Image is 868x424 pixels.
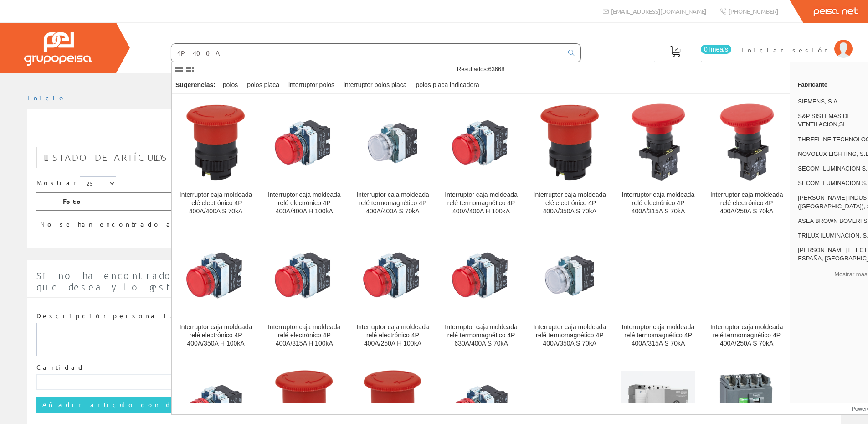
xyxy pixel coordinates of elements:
div: Interruptor caja moldeada relé termomagnético 4P 400A/400A S 70kA [356,191,429,216]
span: [EMAIL_ADDRESS][DOMAIN_NAME] [611,7,706,15]
span: Si no ha encontrado algún artículo en nuestro catálogo introduzca aquí la cantidad y la descripci... [36,270,830,292]
span: Iniciar sesión [741,45,830,54]
a: Interruptor caja moldeada relé electrónico 4P 400A/250A H 100kA Interruptor caja moldeada relé el... [349,227,437,358]
label: Mostrar [36,176,116,190]
img: Interruptor caja moldeada relé electrónico 4P 400A/315A H 100kA [267,247,341,303]
img: Interruptor caja moldeada relé termomagnético 4P 400A/400A H 100kA [445,114,518,171]
a: Interruptor caja moldeada relé electrónico 4P 400A/315A S 70kA Interruptor caja moldeada relé ele... [614,94,702,226]
div: Interruptor caja moldeada relé electrónico 4P 400A/400A S 70kA [179,191,252,216]
input: Buscar ... [171,44,563,62]
div: Interruptor caja moldeada relé electrónico 4P 400A/315A H 100kA [267,323,341,348]
div: polos placa [243,77,283,93]
td: No se han encontrado artículos, pruebe con otra búsqueda [36,210,747,233]
span: Pedido actual [644,58,706,67]
a: Interruptor caja moldeada relé termomagnético 4P 630A/400A S 70kA Interruptor caja moldeada relé ... [437,227,525,358]
a: Interruptor caja moldeada relé electrónico 4P 400A/250A S 70kA Interruptor caja moldeada relé ele... [703,94,791,226]
div: Interruptor caja moldeada relé termomagnético 4P 630A/400A S 70kA [445,323,518,348]
a: Listado de artículos [36,147,175,168]
img: Interruptor caja moldeada relé electrónico 4P 400A/250A S 70kA [716,102,777,184]
a: Interruptor caja moldeada relé termomagnético 4P 400A/400A H 100kA Interruptor caja moldeada relé... [437,94,525,226]
div: interruptor polos [285,77,338,93]
img: Interruptor caja moldeada relé electrónico 4P 400A/400A S 70kA [183,102,248,184]
span: 63668 [488,66,504,72]
span: 0 línea/s [701,45,731,54]
img: Grupo Peisa [24,32,92,66]
div: Interruptor caja moldeada relé electrónico 4P 400A/400A H 100kA [267,191,341,216]
label: Descripción personalizada [36,311,198,321]
a: Interruptor caja moldeada relé electrónico 4P 400A/400A S 70kA Interruptor caja moldeada relé ele... [172,94,260,226]
div: Interruptor caja moldeada relé electrónico 4P 400A/350A H 100kA [179,323,252,348]
a: Interruptor caja moldeada relé termomagnético 4P 400A/315A S 70kA Interruptor caja moldeada relé ... [614,227,702,358]
div: Interruptor caja moldeada relé termomagnético 4P 400A/400A H 100kA [445,191,518,216]
a: Interruptor caja moldeada relé electrónico 4P 400A/400A H 100kA Interruptor caja moldeada relé el... [260,94,348,226]
div: Interruptor caja moldeada relé electrónico 4P 400A/250A H 100kA [356,323,429,348]
div: Interruptor caja moldeada relé termomagnético 4P 400A/315A S 70kA [621,323,695,348]
a: Interruptor caja moldeada relé electrónico 4P 400A/350A S 70kA Interruptor caja moldeada relé ele... [526,94,614,226]
th: Foto [59,193,747,210]
div: polos [219,77,241,93]
a: Interruptor caja moldeada relé termomagnético 4P 400A/400A S 70kA Interruptor caja moldeada relé ... [349,94,437,226]
img: Interruptor caja moldeada relé electrónico 4P 400A/250A H 100kA [356,247,429,303]
img: Interruptor caja moldeada relé termomagnético 4P 400A/400A S 70kA [356,111,429,175]
img: Interruptor caja moldeada relé electrónico 4P 400A/315A S 70kA [628,102,689,184]
a: Interruptor caja moldeada relé electrónico 4P 400A/315A H 100kA Interruptor caja moldeada relé el... [260,227,348,358]
div: interruptor polos placa [340,77,411,93]
img: Interruptor caja moldeada relé electrónico 4P 400A/350A S 70kA [537,102,602,184]
div: Sugerencias: [172,79,217,92]
div: Interruptor caja moldeada relé electrónico 4P 400A/350A S 70kA [533,191,606,216]
span: Resultados: [457,66,505,72]
img: Interruptor caja moldeada relé electrónico 4P 400A/400A H 100kA [267,114,341,171]
label: Cantidad [36,363,85,372]
select: Mostrar [80,176,116,190]
div: polos placa indicadora [412,77,483,93]
a: Interruptor caja moldeada relé termomagnético 4P 400A/350A S 70kA Interruptor caja moldeada relé ... [526,227,614,358]
span: [PHONE_NUMBER] [729,7,778,15]
div: Interruptor caja moldeada relé termomagnético 4P 400A/250A S 70kA [710,323,783,348]
h1: INT. AUTOMATICO 4P 400A [36,124,832,142]
a: Inicio [27,93,66,102]
div: Interruptor caja moldeada relé electrónico 4P 400A/250A S 70kA [710,191,783,216]
a: Iniciar sesión [741,38,853,47]
div: Interruptor caja moldeada relé termomagnético 4P 400A/350A S 70kA [533,323,606,348]
img: Interruptor caja moldeada relé termomagnético 4P 400A/350A S 70kA [533,243,606,307]
img: Interruptor caja moldeada relé electrónico 4P 400A/350A H 100kA [179,247,252,303]
img: Interruptor caja moldeada relé termomagnético 4P 630A/400A S 70kA [445,247,518,303]
div: Interruptor caja moldeada relé electrónico 4P 400A/315A S 70kA [621,191,695,216]
input: Añadir artículo con descripción personalizada [36,397,334,412]
a: Interruptor caja moldeada relé termomagnético 4P 400A/250A S 70kA Interruptor caja moldeada relé ... [703,227,791,358]
a: Interruptor caja moldeada relé electrónico 4P 400A/350A H 100kA Interruptor caja moldeada relé el... [172,227,260,358]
